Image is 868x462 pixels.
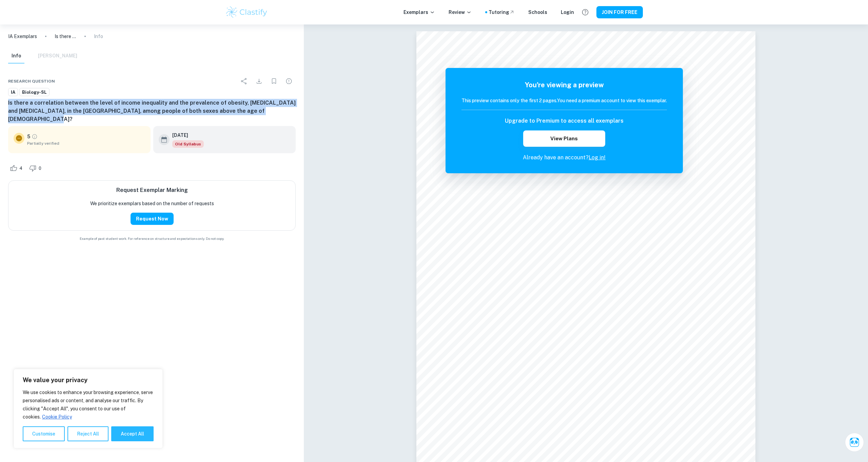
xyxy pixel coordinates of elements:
p: Is there a correlation between the level of income inequality and the prevalence of obesity, [MED... [55,33,76,40]
a: Grade partially verified [32,134,38,140]
p: Exemplars [403,8,435,16]
p: Review [449,8,472,16]
button: Ask Clai [845,433,864,452]
a: IA Exemplars [8,33,37,40]
span: Biology-SL [20,89,49,96]
p: Info [94,33,103,40]
div: Dislike [27,163,45,174]
h6: Is there a correlation between the level of income inequality and the prevalence of obesity, [MED... [8,99,296,123]
div: Download [252,74,266,88]
button: Reject All [67,426,108,441]
button: View Plans [523,130,605,147]
div: Share [237,74,251,88]
span: 0 [35,165,45,172]
h5: You're viewing a preview [461,80,667,90]
button: JOIN FOR FREE [596,6,643,18]
span: IA [8,89,18,96]
p: 5 [27,133,30,140]
a: IA [8,88,18,96]
div: Bookmark [267,74,281,88]
h6: Request Exemplar Marking [116,186,188,194]
div: Report issue [282,74,296,88]
span: Example of past student work. For reference on structure and expectations only. Do not copy. [8,236,296,241]
span: Partially verified [27,140,145,146]
span: Research question [8,78,55,84]
button: Customise [23,426,65,441]
a: Cookie Policy [42,414,72,420]
div: We value your privacy [14,369,163,448]
button: Accept All [111,426,154,441]
a: Log in! [589,154,606,161]
p: Already have an account? [461,154,667,162]
a: Biology-SL [19,88,50,96]
button: Request Now [131,213,174,225]
div: Like [8,163,26,174]
button: Help and Feedback [579,6,591,18]
button: Info [8,49,24,64]
span: Old Syllabus [172,140,204,148]
a: Schools [528,8,547,16]
div: Starting from the May 2025 session, the Biology IA requirements have changed. It's OK to refer to... [172,140,204,148]
span: 4 [16,165,26,172]
h6: This preview contains only the first 2 pages. You need a premium account to view this exemplar. [461,97,667,104]
p: We prioritize exemplars based on the number of requests [90,200,214,207]
a: Tutoring [489,8,515,16]
p: We value your privacy [23,376,154,384]
h6: [DATE] [172,131,198,139]
p: We use cookies to enhance your browsing experience, serve personalised ads or content, and analys... [23,388,154,421]
h6: Upgrade to Premium to access all exemplars [505,117,624,125]
img: Clastify logo [225,5,268,19]
a: Login [561,8,574,16]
